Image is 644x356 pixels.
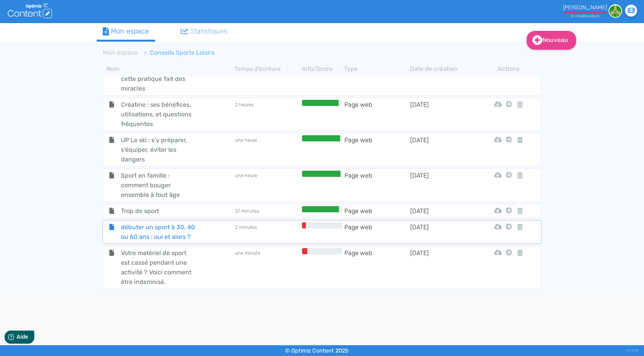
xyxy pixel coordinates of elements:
[234,171,300,200] td: une heure
[115,171,202,200] span: Sport en famille : comment bouger ensemble à tout âge
[39,6,51,12] span: Aide
[102,64,234,74] th: Nom
[344,100,410,129] td: Page web
[174,23,234,40] a: Statistiques
[115,135,202,164] span: UP Le ski : s’y préparer, s’équiper, éviter les dangers
[234,248,300,287] td: une minute
[234,64,300,74] th: Temps d'écriture
[285,348,349,354] small: © Optimiz Content 2025
[410,100,476,129] td: [DATE]
[344,206,410,216] td: Page web
[344,64,410,74] th: Type
[115,248,202,287] span: Votre matériel de sport est cassé pendant une activité ? Voici comment être indemnisé.
[103,26,149,37] div: Mon espace
[571,13,599,18] small: 0 crédit restant
[410,248,476,287] td: [DATE]
[410,64,476,74] th: Date de création
[609,4,622,18] img: 613494f560f79593adfc277993a4867a
[234,135,300,164] td: une heure
[115,206,202,216] span: Trop de sport
[410,206,476,216] td: [DATE]
[527,31,576,50] a: Nouveau
[97,44,482,62] nav: breadcrumb
[115,222,202,242] span: débuter un sport à 30, 40 ou 60 ans : oui et alors ?
[410,171,476,200] td: [DATE]
[181,26,228,37] div: Statistiques
[344,248,410,287] td: Page web
[138,48,215,57] li: Conseils Sports Loisirs
[234,222,300,242] td: 2 minutes
[300,64,344,74] th: Info/Score
[115,100,202,129] span: Créatine : ses bénéfices, utilisations, et questions fréquentes
[234,206,300,216] td: 37 minutes
[344,222,410,242] td: Page web
[103,49,138,56] a: Mon espace
[627,345,638,356] div: V1.13.5
[410,135,476,164] td: [DATE]
[234,100,300,129] td: 2 heures
[410,222,476,242] td: [DATE]
[97,23,155,42] a: Mon espace
[344,171,410,200] td: Page web
[344,135,410,164] td: Page web
[504,64,514,74] th: Actions
[563,4,607,11] div: [PERSON_NAME]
